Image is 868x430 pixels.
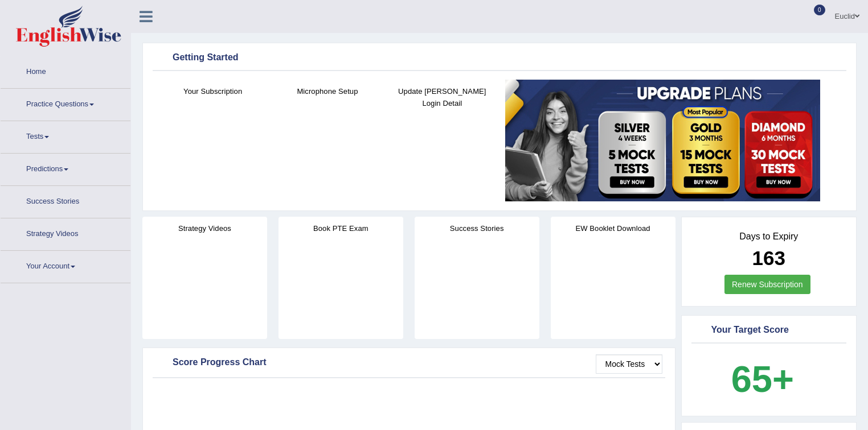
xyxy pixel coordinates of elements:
a: Predictions [1,154,130,182]
div: Your Target Score [694,322,844,339]
div: Score Progress Chart [155,354,662,371]
b: 65+ [731,358,794,400]
h4: Book PTE Exam [279,222,403,234]
h4: Strategy Videos [142,222,267,234]
a: Practice Questions [1,89,130,117]
h4: Days to Expiry [694,231,844,242]
h4: Microphone Setup [276,85,379,97]
h4: EW Booklet Download [551,222,675,234]
b: 163 [752,247,785,269]
span: 0 [814,5,825,15]
a: Strategy Videos [1,218,130,247]
a: Tests [1,121,130,150]
a: Your Account [1,251,130,279]
h4: Your Subscription [161,85,264,97]
a: Success Stories [1,186,130,214]
h4: Success Stories [415,222,539,234]
a: Renew Subscription [724,275,810,294]
a: Home [1,56,130,85]
img: small5.jpg [505,80,820,201]
h4: Update [PERSON_NAME] Login Detail [391,85,494,109]
div: Getting Started [155,49,844,67]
